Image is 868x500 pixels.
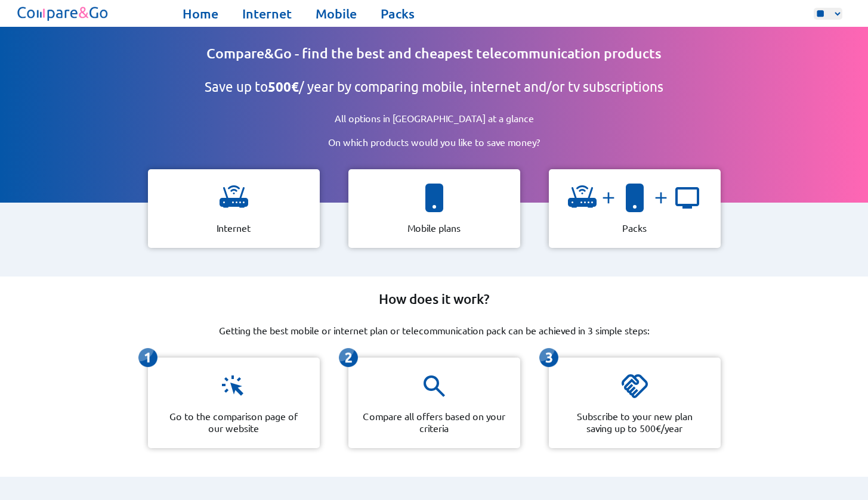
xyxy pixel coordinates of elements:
p: On which products would you like to save money? [290,136,578,148]
img: icon representing a magnifying glass [420,372,449,400]
p: Subscribe to your new plan saving up to 500€/year [563,410,706,434]
h2: Save up to / year by comparing mobile, internet and/or tv subscriptions [205,79,663,95]
p: Go to the comparison page of our website [162,410,305,434]
p: Mobile plans [407,222,461,234]
img: Logo of Compare&Go [15,3,111,24]
p: Packs [622,222,647,234]
img: icon representing a handshake [620,372,649,400]
img: icon representing a wifi [220,184,248,212]
img: icon representing a smartphone [620,184,649,212]
h2: How does it work? [379,291,490,308]
p: All options in [GEOGRAPHIC_DATA] at a glance [296,112,572,124]
img: icon representing a tv [673,184,702,212]
img: icon representing a wifi [568,184,597,212]
img: and [649,188,673,207]
a: Home [183,5,218,22]
img: and [597,188,620,207]
img: icon representing a click [220,372,248,400]
a: Mobile [316,5,357,22]
a: icon representing a wifiandicon representing a smartphoneandicon representing a tv Packs [539,169,730,248]
img: icon representing the third-step [539,348,558,367]
img: icon representing the second-step [339,348,358,367]
a: Internet [242,5,292,22]
p: Compare all offers based on your criteria [363,410,506,434]
a: icon representing a wifi Internet [138,169,329,248]
img: icon representing the first-step [138,348,157,367]
a: Packs [381,5,415,22]
a: icon representing a smartphone Mobile plans [339,169,530,248]
b: 500€ [268,79,299,95]
img: icon representing a smartphone [420,184,449,212]
p: Internet [217,222,251,234]
p: Getting the best mobile or internet plan or telecommunication pack can be achieved in 3 simple st... [219,324,650,336]
h1: Compare&Go - find the best and cheapest telecommunication products [206,45,662,62]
